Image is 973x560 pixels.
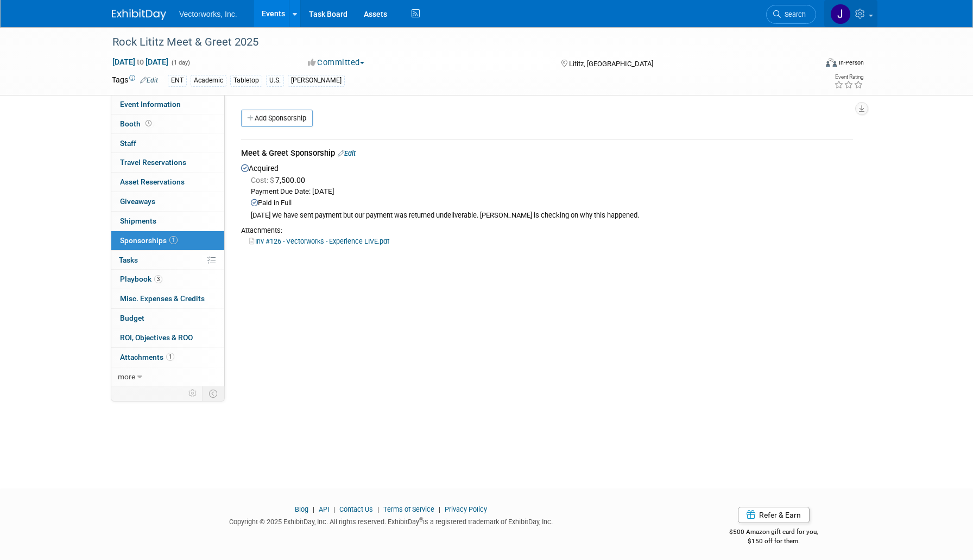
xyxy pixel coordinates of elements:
[111,95,224,114] a: Event Information
[251,211,853,220] div: [DATE] We have sent payment but our payment was returned undeliverable. [PERSON_NAME] is checking...
[310,505,317,513] span: |
[111,153,224,172] a: Travel Reservations
[251,187,853,197] div: Payment Due Date: [DATE]
[120,236,178,245] span: Sponsorships
[120,100,181,109] span: Event Information
[111,134,224,153] a: Staff
[120,353,174,361] span: Attachments
[338,149,356,157] a: Edit
[120,139,136,148] span: Staff
[111,231,224,250] a: Sponsorships1
[143,119,154,128] span: Booth not reserved yet
[249,237,389,245] a: Inv #126 - Vectorworks - Experience LIVE.pdf
[375,505,382,513] span: |
[154,275,162,283] span: 3
[111,114,224,133] a: Booth
[781,10,806,18] span: Search
[419,517,423,523] sup: ®
[241,226,853,236] div: Attachments:
[834,74,863,80] div: Event Rating
[230,75,262,86] div: Tabletop
[119,256,138,264] span: Tasks
[766,5,816,24] a: Search
[251,176,309,184] span: 7,500.00
[111,367,224,386] a: more
[436,505,443,513] span: |
[120,197,155,206] span: Giveaways
[241,161,853,246] div: Acquired
[251,176,275,184] span: Cost: $
[184,386,203,400] td: Personalize Event Tab Strip
[170,59,190,66] span: (1 day)
[241,110,313,127] a: Add Sponsorship
[295,505,308,513] a: Blog
[111,251,224,270] a: Tasks
[830,4,851,24] img: Jennifer Hart
[120,314,144,322] span: Budget
[826,58,837,67] img: Format-Inperson.png
[383,505,434,513] a: Terms of Service
[179,10,237,18] span: Vectorworks, Inc.
[111,309,224,328] a: Budget
[569,60,653,68] span: Lititz, [GEOGRAPHIC_DATA]
[111,270,224,289] a: Playbook3
[203,386,225,400] td: Toggle Event Tabs
[738,507,810,523] a: Refer & Earn
[288,75,345,86] div: [PERSON_NAME]
[111,348,224,367] a: Attachments1
[120,177,185,186] span: Asset Reservations
[111,212,224,231] a: Shipments
[251,198,853,208] div: Paid in Full
[331,505,338,513] span: |
[686,520,862,545] div: $500 Amazon gift card for you,
[445,505,487,513] a: Privacy Policy
[166,353,174,361] span: 1
[168,75,187,86] div: ENT
[319,505,329,513] a: API
[112,9,166,20] img: ExhibitDay
[120,158,186,167] span: Travel Reservations
[838,59,864,67] div: In-Person
[111,328,224,347] a: ROI, Objectives & ROO
[241,148,853,161] div: Meet & Greet Sponsorship
[118,372,135,381] span: more
[140,77,158,84] a: Edit
[109,33,800,52] div: Rock Lititz Meet & Greet 2025
[135,58,146,66] span: to
[120,217,156,225] span: Shipments
[112,57,169,67] span: [DATE] [DATE]
[752,56,864,73] div: Event Format
[120,119,154,128] span: Booth
[120,275,162,283] span: Playbook
[304,57,369,68] button: Committed
[120,294,205,303] span: Misc. Expenses & Credits
[339,505,373,513] a: Contact Us
[112,514,670,527] div: Copyright © 2025 ExhibitDay, Inc. All rights reserved. ExhibitDay is a registered trademark of Ex...
[111,192,224,211] a: Giveaways
[686,537,862,546] div: $150 off for them.
[112,74,158,87] td: Tags
[111,289,224,308] a: Misc. Expenses & Credits
[266,75,284,86] div: U.S.
[169,236,178,244] span: 1
[111,173,224,192] a: Asset Reservations
[120,333,193,342] span: ROI, Objectives & ROO
[191,75,226,86] div: Academic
